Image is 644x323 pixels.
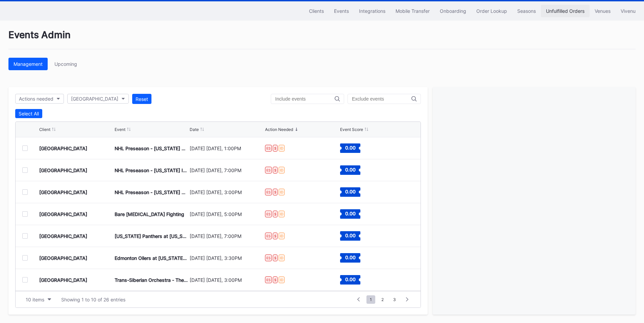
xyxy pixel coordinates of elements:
[22,295,54,304] button: 10 items
[132,94,151,104] button: Reset
[49,58,82,70] button: Upcoming
[541,5,590,17] button: Unfulfilled Orders
[54,61,77,67] div: Upcoming
[616,5,641,17] button: Vivenu
[265,189,272,195] div: ES
[115,233,188,239] div: [US_STATE] Panthers at [US_STATE] Devils
[345,276,356,282] text: 0.00
[190,167,263,173] div: [DATE] [DATE], 7:00PM
[279,211,285,217] div: ID
[190,255,263,261] div: [DATE] [DATE], 3:30PM
[273,145,278,152] div: $
[115,211,184,217] div: Bare [MEDICAL_DATA] Fighting
[8,29,636,49] div: Events Admin
[352,96,411,102] input: Exclude events
[39,189,87,195] div: [GEOGRAPHIC_DATA]
[265,145,272,152] div: ES
[390,295,399,304] span: 3
[39,145,87,151] div: [GEOGRAPHIC_DATA]
[345,145,356,151] text: 0.00
[115,167,188,173] div: NHL Preseason - [US_STATE] Islanders at [US_STATE] Devils
[115,277,188,283] div: Trans-Siberian Orchestra - The Ghost of [DATE]
[265,167,272,173] div: ES
[190,277,263,283] div: [DATE] [DATE], 3:00PM
[345,233,356,238] text: 0.00
[39,167,87,173] div: [GEOGRAPHIC_DATA]
[67,94,129,104] button: [GEOGRAPHIC_DATA]
[265,233,272,239] div: ES
[275,96,335,102] input: Include events
[26,297,44,302] div: 10 items
[340,127,363,132] div: Event Score
[39,277,87,283] div: [GEOGRAPHIC_DATA]
[190,189,263,195] div: [DATE] [DATE], 3:00PM
[39,127,50,132] div: Client
[329,5,354,17] button: Events
[136,96,148,102] div: Reset
[273,233,278,239] div: $
[345,189,356,194] text: 0.00
[334,8,349,14] div: Events
[435,5,471,17] button: Onboarding
[590,5,616,17] button: Venues
[621,8,636,14] div: Vivenu
[273,211,278,217] div: $
[115,189,188,195] div: NHL Preseason - [US_STATE] Capitals at [US_STATE] Devils (Split Squad)
[440,8,466,14] div: Onboarding
[61,297,125,302] div: Showing 1 to 10 of 26 entries
[115,127,125,132] div: Event
[279,145,285,152] div: ID
[15,94,64,104] button: Actions needed
[190,233,263,239] div: [DATE] [DATE], 7:00PM
[390,5,435,17] button: Mobile Transfer
[115,255,188,261] div: Edmonton Oilers at [US_STATE] Devils
[39,211,87,217] div: [GEOGRAPHIC_DATA]
[273,276,278,283] div: $
[396,8,430,14] div: Mobile Transfer
[279,167,285,173] div: ID
[8,58,48,70] button: Management
[71,96,118,102] div: [GEOGRAPHIC_DATA]
[512,5,541,17] a: Seasons
[265,127,293,132] div: Action Needed
[595,8,611,14] div: Venues
[273,189,278,195] div: $
[354,5,390,17] button: Integrations
[546,8,585,14] div: Unfulfilled Orders
[279,276,285,283] div: ID
[471,5,512,17] button: Order Lookup
[115,145,188,151] div: NHL Preseason - [US_STATE] Rangers at [US_STATE] Devils
[273,167,278,173] div: $
[39,255,87,261] div: [GEOGRAPHIC_DATA]
[345,211,356,216] text: 0.00
[39,233,87,239] div: [GEOGRAPHIC_DATA]
[19,96,53,102] div: Actions needed
[359,8,385,14] div: Integrations
[190,211,263,217] div: [DATE] [DATE], 5:00PM
[279,254,285,261] div: ID
[279,189,285,195] div: ID
[345,167,356,172] text: 0.00
[265,211,272,217] div: ES
[19,111,39,116] div: Select All
[265,276,272,283] div: ES
[190,145,263,151] div: [DATE] [DATE], 1:00PM
[345,254,356,260] text: 0.00
[273,254,278,261] div: $
[15,109,42,118] button: Select All
[378,295,387,304] span: 2
[517,8,536,14] div: Seasons
[304,5,329,17] button: Clients
[366,295,375,304] span: 1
